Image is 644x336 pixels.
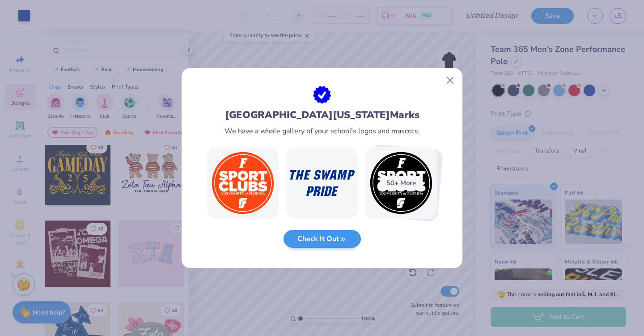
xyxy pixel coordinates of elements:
div: We have a whole gallery of your school’s logos and mascots. [225,126,420,136]
div: [GEOGRAPHIC_DATA][US_STATE] Marks [225,108,419,122]
img: approval.png [313,86,331,104]
button: Check It Out [284,230,361,248]
img: UF 54 [207,147,279,219]
img: UF 55 [365,147,437,219]
img: UF 27 [286,147,358,219]
div: 50+ More [380,176,423,190]
button: Close [442,72,459,89]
